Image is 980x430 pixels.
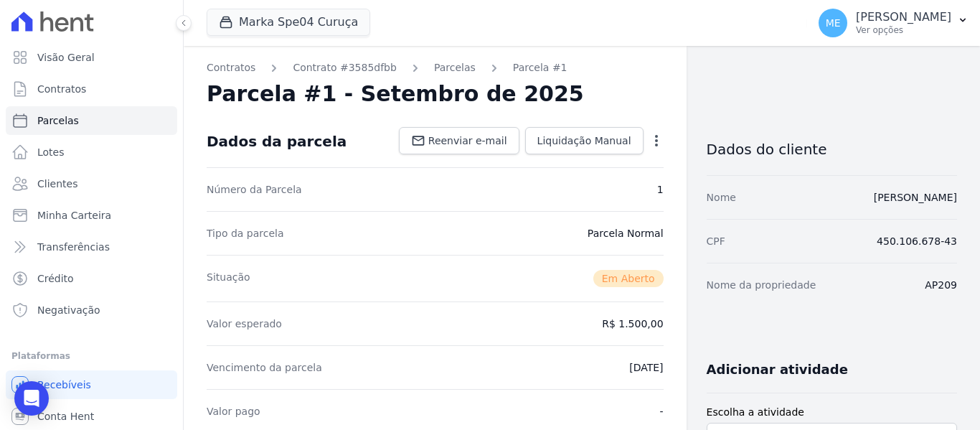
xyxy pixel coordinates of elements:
[6,75,177,103] a: Contratos
[629,360,663,375] dd: [DATE]
[6,106,177,135] a: Parcelas
[6,296,177,324] a: Negativação
[807,3,980,43] button: ME [PERSON_NAME] Ver opções
[707,278,816,292] dt: Nome da propriedade
[207,226,284,240] dt: Tipo da parcela
[877,234,957,248] dd: 450.106.678-43
[37,145,65,159] span: Lotes
[207,60,255,75] a: Contratos
[207,9,370,36] button: Marka Spe04 Curuça
[925,278,957,292] dd: AP209
[399,127,519,154] a: Reenviar e-mail
[207,60,664,75] nav: Breadcrumb
[593,270,664,287] span: Em Aberto
[6,138,177,167] a: Lotes
[826,18,841,28] span: ME
[37,303,100,317] span: Negativação
[874,192,957,203] a: [PERSON_NAME]
[537,134,631,148] span: Liquidação Manual
[207,270,250,287] dt: Situação
[37,240,110,254] span: Transferências
[207,360,322,375] dt: Vencimento da parcela
[207,404,260,419] dt: Valor pago
[6,43,177,72] a: Visão Geral
[657,182,664,197] dd: 1
[707,234,725,248] dt: CPF
[37,50,95,65] span: Visão Geral
[6,233,177,261] a: Transferências
[293,60,397,75] a: Contrato #3585dfbb
[37,113,79,128] span: Parcelas
[660,404,664,419] dd: -
[6,370,177,399] a: Recebíveis
[434,60,476,75] a: Parcelas
[602,317,663,331] dd: R$ 1.500,00
[207,81,584,107] h2: Parcela #1 - Setembro de 2025
[37,82,86,96] span: Contratos
[207,317,282,331] dt: Valor esperado
[37,177,77,191] span: Clientes
[6,264,177,293] a: Crédito
[856,10,951,24] p: [PERSON_NAME]
[856,24,951,36] p: Ver opções
[525,127,644,154] a: Liquidação Manual
[207,182,302,197] dt: Número da Parcela
[14,381,49,416] div: Open Intercom Messenger
[37,378,91,392] span: Recebíveis
[207,133,347,150] div: Dados da parcela
[37,271,74,286] span: Crédito
[707,141,957,158] h3: Dados do cliente
[707,405,957,420] label: Escolha a atividade
[428,134,507,148] span: Reenviar e-mail
[6,169,177,198] a: Clientes
[37,208,111,223] span: Minha Carteira
[513,60,567,75] a: Parcela #1
[707,190,736,205] dt: Nome
[6,201,177,230] a: Minha Carteira
[588,226,664,240] dd: Parcela Normal
[11,347,171,365] div: Plataformas
[37,409,94,424] span: Conta Hent
[707,361,848,378] h3: Adicionar atividade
